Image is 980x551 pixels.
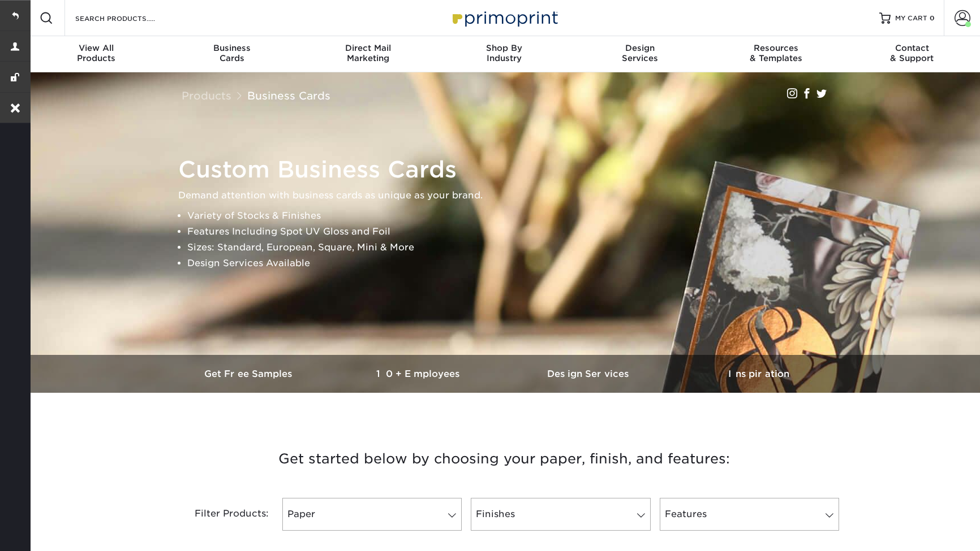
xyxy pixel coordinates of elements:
a: Shop ByIndustry [436,36,572,72]
a: Finishes [471,498,650,531]
div: Cards [164,43,300,63]
h3: Design Services [504,368,674,379]
li: Features Including Spot UV Gloss and Foil [187,224,840,240]
a: Resources& Templates [708,36,844,72]
li: Variety of Stocks & Finishes [187,208,840,224]
a: Direct MailMarketing [300,36,436,72]
a: Features [660,498,839,531]
div: Marketing [300,43,436,63]
div: Services [572,43,708,63]
a: Paper [282,498,462,531]
p: Demand attention with business cards as unique as your brand. [178,188,840,203]
span: 0 [930,14,935,22]
h3: Inspiration [674,368,844,379]
a: Products [182,89,231,102]
a: Get Free Samples [165,355,334,393]
input: SEARCH PRODUCTS..... [74,11,184,25]
h1: Custom Business Cards [178,156,840,183]
span: Design [572,43,708,53]
h3: Get started below by choosing your paper, finish, and features: [173,433,835,484]
a: View AllProducts [28,36,164,72]
h3: 10+ Employees [334,368,504,379]
span: MY CART [895,14,927,23]
a: Inspiration [674,355,844,393]
li: Design Services Available [187,255,840,271]
span: View All [28,43,164,53]
a: Contact& Support [844,36,980,72]
li: Sizes: Standard, European, Square, Mini & More [187,240,840,255]
div: Filter Products: [165,498,278,531]
span: Contact [844,43,980,53]
span: Business [164,43,300,53]
div: & Support [844,43,980,63]
a: DesignServices [572,36,708,72]
a: 10+ Employees [334,355,504,393]
div: & Templates [708,43,844,63]
img: Primoprint [448,6,561,30]
span: Resources [708,43,844,53]
span: Direct Mail [300,43,436,53]
a: BusinessCards [164,36,300,72]
a: Design Services [504,355,674,393]
a: Business Cards [247,89,330,102]
span: Shop By [436,43,572,53]
div: Industry [436,43,572,63]
h3: Get Free Samples [165,368,334,379]
div: Products [28,43,164,63]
